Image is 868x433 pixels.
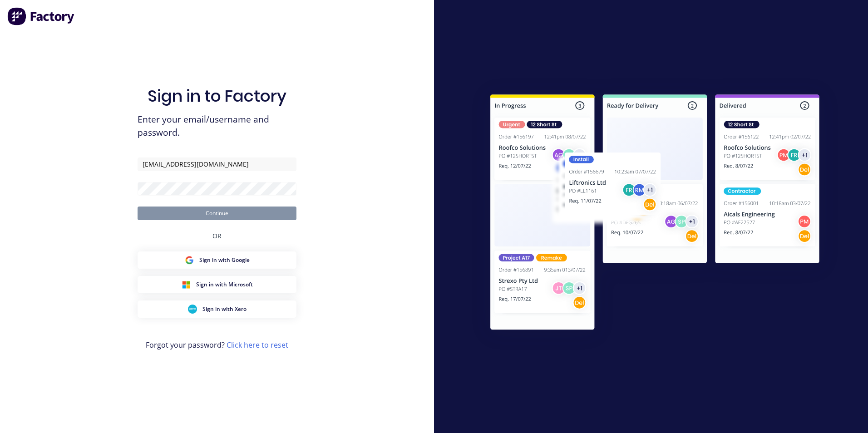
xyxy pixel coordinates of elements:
h1: Sign in to Factory [148,86,286,106]
span: Sign in with Xero [202,305,247,313]
img: Factory [7,7,75,25]
span: Forgot your password? [146,340,288,350]
button: Continue [138,207,296,220]
button: Google Sign inSign in with Google [138,251,296,269]
a: Click here to reset [227,340,288,350]
span: Sign in with Microsoft [196,280,253,289]
img: Google Sign in [185,256,194,265]
button: Xero Sign inSign in with Xero [138,300,296,318]
img: Sign in [470,76,839,351]
img: Xero Sign in [188,305,197,314]
img: Microsoft Sign in [182,280,191,289]
span: Enter your email/username and password. [138,113,296,139]
span: Sign in with Google [199,256,250,264]
input: Email/Username [138,157,296,171]
button: Microsoft Sign inSign in with Microsoft [138,276,296,293]
div: OR [212,220,222,251]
